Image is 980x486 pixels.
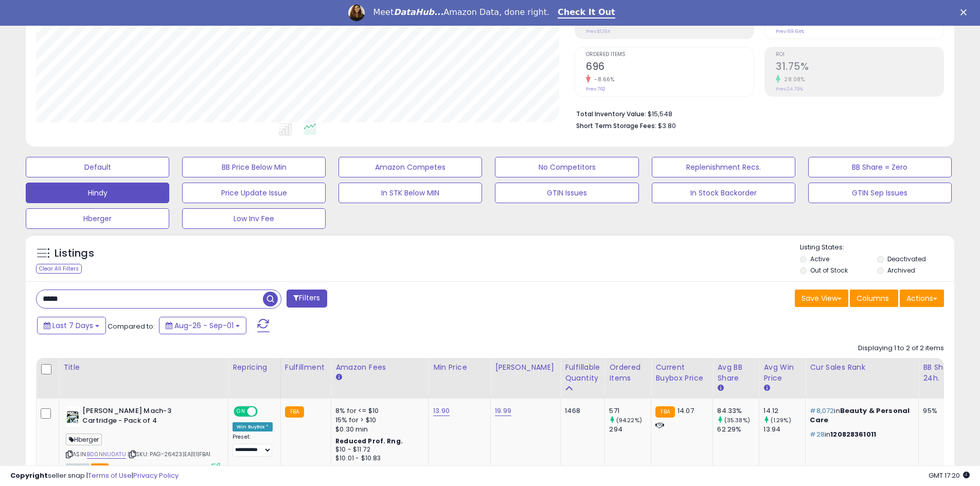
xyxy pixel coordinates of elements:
[658,121,676,131] span: $3.80
[335,373,342,382] small: Amazon Fees.
[717,425,759,434] div: 62.29%
[495,362,556,373] div: [PERSON_NAME]
[655,406,674,418] small: FBA
[66,406,80,427] img: 312vxYQ8TgL._SL40_.jpg
[586,52,754,58] span: Ordered Items
[495,183,638,203] button: GTIN Issues
[174,320,234,331] span: Aug-26 - Sep-01
[88,471,132,480] a: Terms of Use
[810,406,910,425] span: Beauty & Personal Care
[655,362,708,384] div: Current Buybox Price
[26,157,169,177] button: Default
[780,76,805,83] small: 28.08%
[287,290,327,308] button: Filters
[586,86,605,92] small: Prev: 762
[55,246,94,261] h5: Listings
[923,406,957,416] div: 95%
[763,362,801,384] div: Avg Win Price
[771,416,791,424] small: (1.29%)
[235,407,247,416] span: ON
[923,362,960,384] div: BB Share 24h.
[609,425,651,434] div: 294
[182,157,326,177] button: BB Price Below Min
[10,471,48,480] strong: Copyright
[795,290,848,307] button: Save View
[586,28,610,34] small: Prev: $1,164
[182,208,326,229] button: Low Inv Fee
[128,450,211,458] span: | SKU: PAG-26423|EA|1|1|FBA1
[233,362,276,373] div: Repricing
[66,434,102,445] span: Hberger
[652,183,795,203] button: In Stock Backorder
[256,407,273,416] span: OFF
[830,429,876,439] span: 120828361011
[591,76,614,83] small: -8.66%
[776,28,804,34] small: Prev: 69.64%
[348,5,365,21] img: Profile image for Georgie
[558,7,615,19] a: Check It Out
[586,61,754,75] h2: 696
[960,9,971,15] div: Close
[887,266,915,275] label: Archived
[26,183,169,203] button: Hindy
[495,406,511,416] a: 19.99
[776,52,943,58] span: ROI
[857,293,889,303] span: Columns
[652,157,795,177] button: Replenishment Recs.
[433,406,450,416] a: 13.90
[335,406,421,416] div: 8% for <= $10
[609,406,651,416] div: 571
[87,450,126,459] a: B00NNU0ATU
[335,416,421,425] div: 15% for > $10
[108,321,155,331] span: Compared to:
[810,406,834,416] span: #8,072
[335,437,403,445] b: Reduced Prof. Rng.
[66,463,90,472] span: All listings currently available for purchase on Amazon
[776,86,803,92] small: Prev: 24.79%
[338,157,482,177] button: Amazon Competes
[37,317,106,334] button: Last 7 Days
[717,362,755,384] div: Avg BB Share
[335,454,421,463] div: $10.01 - $10.83
[335,445,421,454] div: $10 - $11.72
[495,157,638,177] button: No Competitors
[182,183,326,203] button: Price Update Issue
[717,406,759,416] div: 84.33%
[717,384,723,393] small: Avg BB Share.
[887,255,926,263] label: Deactivated
[763,406,805,416] div: 14.12
[763,425,805,434] div: 13.94
[565,362,600,384] div: Fulfillable Quantity
[616,416,642,424] small: (94.22%)
[335,362,424,373] div: Amazon Fees
[900,290,944,307] button: Actions
[91,463,109,472] span: FBA
[810,266,848,275] label: Out of Stock
[233,422,273,431] div: Win BuyBox *
[810,362,914,373] div: Cur Sales Rank
[285,362,327,373] div: Fulfillment
[858,344,944,353] div: Displaying 1 to 2 of 2 items
[678,406,694,416] span: 14.07
[810,429,824,439] span: #28
[26,208,169,229] button: Hberger
[810,406,911,425] p: in
[776,61,943,75] h2: 31.75%
[850,290,898,307] button: Columns
[808,157,952,177] button: BB Share = Zero
[338,183,482,203] button: In STK Below MIN
[576,107,936,119] li: $15,548
[36,264,82,274] div: Clear All Filters
[159,317,246,334] button: Aug-26 - Sep-01
[394,7,443,17] i: DataHub...
[233,434,273,457] div: Preset:
[609,362,647,384] div: Ordered Items
[576,110,646,118] b: Total Inventory Value:
[373,7,549,17] div: Meet Amazon Data, done right.
[433,362,486,373] div: Min Price
[133,471,179,480] a: Privacy Policy
[82,406,207,428] b: [PERSON_NAME] Mach-3 Cartridge - Pack of 4
[724,416,750,424] small: (35.38%)
[763,384,770,393] small: Avg Win Price.
[63,362,224,373] div: Title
